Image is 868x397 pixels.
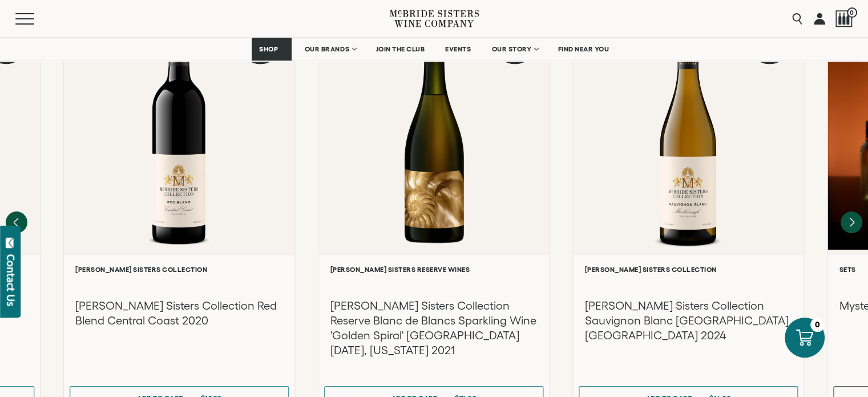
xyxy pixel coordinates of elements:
[305,45,349,53] span: OUR BRANDS
[330,266,538,273] h6: [PERSON_NAME] Sisters Reserve Wines
[297,38,363,61] a: OUR BRANDS
[841,211,862,233] button: Next
[810,318,825,332] div: 0
[15,13,56,25] button: Mobile Menu Trigger
[445,45,471,53] span: EVENTS
[376,45,425,53] span: JOIN THE CLUB
[5,254,17,306] div: Contact Us
[6,211,27,233] button: Previous
[75,266,283,273] h6: [PERSON_NAME] Sisters Collection
[558,45,609,53] span: FIND NEAR YOU
[847,7,857,18] span: 0
[252,38,292,61] a: SHOP
[584,266,792,273] h6: [PERSON_NAME] Sisters Collection
[75,298,283,328] h3: [PERSON_NAME] Sisters Collection Red Blend Central Coast 2020
[438,38,478,61] a: EVENTS
[330,298,538,358] h3: [PERSON_NAME] Sisters Collection Reserve Blanc de Blancs Sparkling Wine 'Golden Spiral' [GEOGRAPH...
[259,45,278,53] span: SHOP
[491,45,531,53] span: OUR STORY
[369,38,433,61] a: JOIN THE CLUB
[484,38,545,61] a: OUR STORY
[584,298,792,343] h3: [PERSON_NAME] Sisters Collection Sauvignon Blanc [GEOGRAPHIC_DATA] [GEOGRAPHIC_DATA] 2024
[551,38,617,61] a: FIND NEAR YOU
